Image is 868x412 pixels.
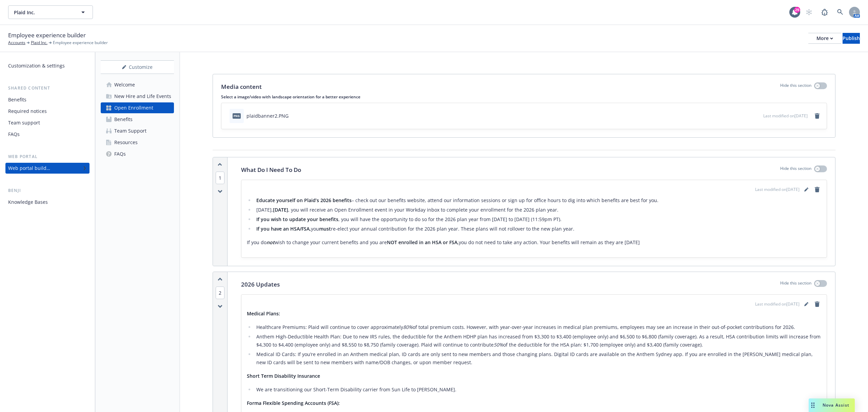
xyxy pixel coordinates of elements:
button: 1 [216,174,224,181]
div: Team Support [114,125,146,136]
p: Hide this section [780,165,811,174]
div: Customize [101,61,174,74]
p: What Do I Need To Do [241,165,301,174]
a: Plaid Inc. [31,40,47,46]
li: you re-elect your annual contribution for the 2026 plan year. These plans will not rollover to th... [254,225,821,233]
button: More [808,33,841,44]
a: Open Enrollment [101,102,174,113]
span: Employee experience builder [53,40,108,46]
a: editPencil [802,185,810,194]
div: Customization & settings [8,60,65,71]
a: Benefits [101,114,174,125]
p: Media content [221,82,262,91]
a: Benefits [5,94,90,105]
a: Start snowing [802,5,816,19]
a: Report a Bug [818,5,831,19]
div: plaidbanner2.PNG [246,112,289,119]
a: Knowledge Bases [5,197,90,208]
li: Anthem High-Deductible Health Plan: Due to new IRS rules, the deductible for the Anthem HDHP plan... [254,333,821,349]
a: Resources [101,137,174,148]
em: 50% [494,341,503,348]
p: 2026 Updates [241,280,280,289]
li: , you will have the opportunity to do so for the 2026 plan year from [DATE] to [DATE] (11:59pm PT). [254,215,821,223]
li: Healthcare Premiums: Plaid will continue to cover approximately of total premium costs. However, ... [254,323,821,331]
a: Team Support [101,125,174,136]
div: Web portal builder [8,163,50,174]
span: Last modified on [DATE] [763,113,808,119]
a: FAQs [5,129,90,140]
span: PNG [233,113,241,118]
div: FAQs [8,129,20,140]
p: If you do wish to change your current benefits and you are you do not need to take any action. Yo... [247,238,821,247]
a: Welcome [101,79,174,90]
strong: If you wish to update your benefits [256,216,338,222]
button: Plaid Inc. [8,5,93,19]
span: Last modified on [DATE] [755,301,800,307]
a: remove [813,300,821,308]
div: New Hire and Life Events [114,91,171,102]
button: Customize [101,60,174,74]
div: Benefits [8,94,26,105]
div: Required notices [8,106,47,117]
li: [DATE], , you will receive an Open Enrollment event in your Workday inbox to complete your enroll... [254,206,821,214]
div: Resources [114,137,138,148]
button: Nova Assist [809,398,855,412]
strong: [DATE] [273,207,288,213]
strong: must [319,225,331,232]
a: remove [813,185,821,194]
strong: Short Term Disability Insurance [247,373,320,379]
strong: not [267,239,275,246]
li: We are transitioning our Short-Term Disability carrier from Sun Life to [PERSON_NAME]. [254,386,821,394]
a: Search [833,5,847,19]
a: Team support [5,117,90,128]
li: – check out our benefits website, attend our information sessions or sign up for office hours to ... [254,196,821,204]
div: Shared content [5,85,90,92]
a: remove [813,112,821,120]
div: FAQs [114,149,126,159]
a: Web portal builder [5,163,90,174]
strong: NOT enrolled in an HSA or FSA, [387,239,459,246]
div: Knowledge Bases [8,197,48,208]
em: 80% [403,324,413,330]
strong: Forma Flexible Spending Accounts (FSA): [247,400,340,406]
button: Publish [843,33,860,44]
div: Benji [5,187,90,194]
span: Employee experience builder [8,31,86,40]
div: Benefits [114,114,133,125]
div: Team support [8,117,40,128]
span: Plaid Inc. [14,9,73,16]
div: More [816,33,833,43]
div: Drag to move [809,398,817,412]
button: 2 [216,289,224,296]
button: download file [744,112,749,119]
p: Select a image/video with landscape orientation for a better experience [221,94,827,100]
strong: Educate yourself on Plaid’s 2026 benefits [256,197,352,203]
div: Open Enrollment [114,102,153,113]
span: Last modified on [DATE] [755,187,800,193]
a: FAQs [101,149,174,159]
button: preview file [754,112,761,119]
li: Medical ID Cards: If you’re enrolled in an Anthem medical plan, ID cards are only sent to new mem... [254,350,821,367]
a: Customization & settings [5,60,90,71]
span: 1 [216,172,224,184]
p: Hide this section [780,280,811,289]
span: Nova Assist [823,402,849,408]
a: editPencil [802,300,810,308]
a: Accounts [8,40,25,46]
strong: Medical Plans: [247,310,280,317]
strong: If you have an HSA/FSA, [256,225,311,232]
p: Hide this section [780,82,811,91]
div: Web portal [5,153,90,160]
div: Welcome [114,79,135,90]
a: New Hire and Life Events [101,91,174,102]
a: Required notices [5,106,90,117]
div: 29 [794,7,800,13]
span: 2 [216,287,224,299]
